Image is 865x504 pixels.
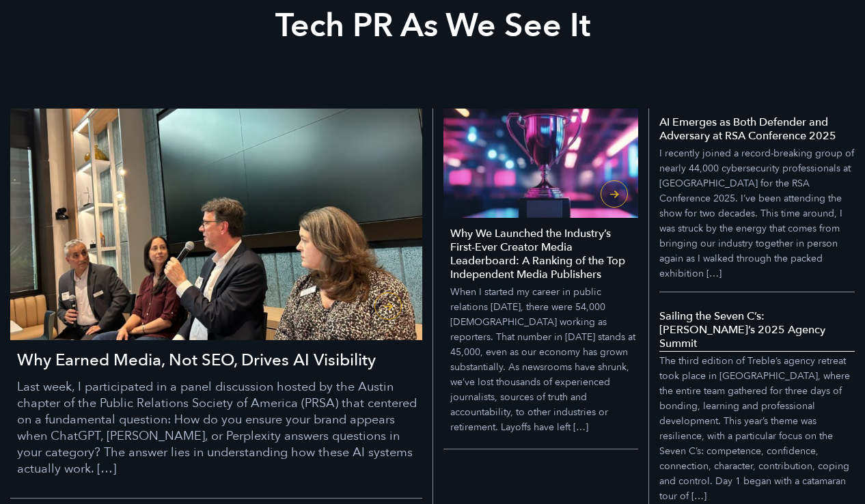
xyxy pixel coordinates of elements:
h3: Why Earned Media, Not SEO, Drives AI Visibility [17,349,422,372]
a: AI Emerges as Both Defender and Adversary at RSA Conference 2025 [659,115,855,292]
img: Why Earned Media, Not SEO, Drives AI Visibility [10,109,422,340]
h5: Sailing the Seven C’s: [PERSON_NAME]’s 2025 Agency Summit [659,309,855,350]
p: When I started my career in public relations [DATE], there were 54,000 [DEMOGRAPHIC_DATA] working... [450,285,638,435]
img: Why We Launched the Industry’s First-Ever Creator Media Leaderboard: A Ranking of the Top Indepen... [443,109,638,218]
h5: AI Emerges as Both Defender and Adversary at RSA Conference 2025 [659,115,855,143]
h4: Why We Launched the Industry’s First-Ever Creator Media Leaderboard: A Ranking of the Top Indepen... [450,227,638,281]
p: Last week, I participated in a panel discussion hosted by the Austin chapter of the Public Relati... [17,379,422,477]
p: The third edition of Treble’s agency retreat took place in [GEOGRAPHIC_DATA], where the entire te... [659,354,855,504]
h2: Tech PR As We See It [180,5,685,47]
a: Why We Launched the Industry’s First-Ever Creator Media Leaderboard: A Ranking of the Top Indepen... [443,109,638,449]
p: I recently joined a record-breaking group of nearly 44,000 cybersecurity professionals at [GEOGRA... [659,146,855,281]
a: Why Earned Media, Not SEO, Drives AI Visibility [10,109,422,499]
